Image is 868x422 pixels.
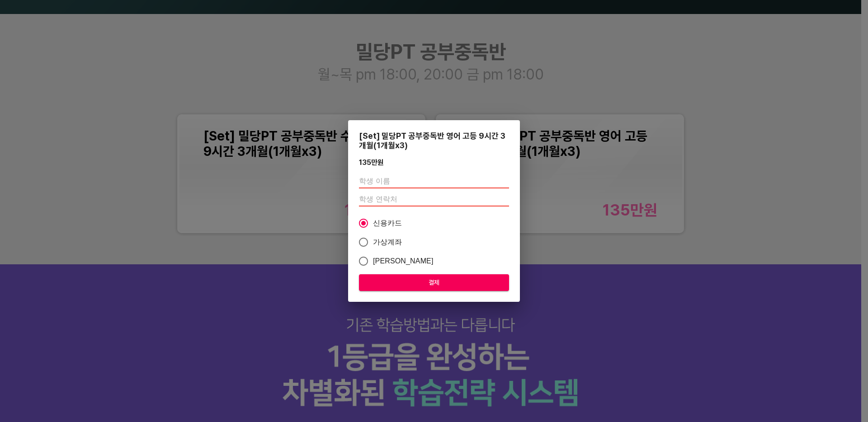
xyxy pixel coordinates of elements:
[373,237,402,248] span: 가상계좌
[359,274,509,291] button: 결제
[359,158,384,167] div: 135만 원
[359,192,509,206] input: 학생 연락처
[373,218,402,229] span: 신용카드
[359,131,509,150] div: [Set] 밀당PT 공부중독반 영어 고등 9시간 3개월(1개월x3)
[359,174,509,188] input: 학생 이름
[366,277,502,288] span: 결제
[373,256,434,267] span: [PERSON_NAME]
